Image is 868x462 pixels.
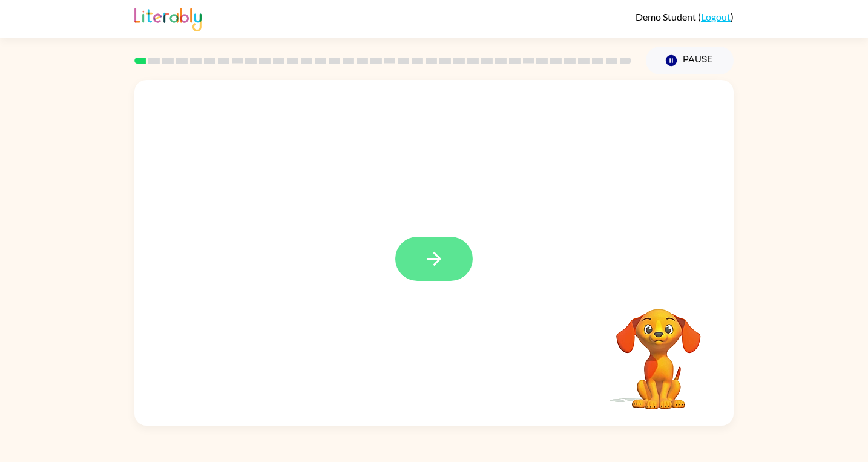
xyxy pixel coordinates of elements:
div: ( ) [636,11,734,22]
button: Pause [646,47,734,74]
video: Your browser must support playing .mp4 files to use Literably. Please try using another browser. [598,290,719,411]
img: Literably [134,5,202,31]
a: Logout [701,11,731,22]
span: Demo Student [636,11,698,22]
